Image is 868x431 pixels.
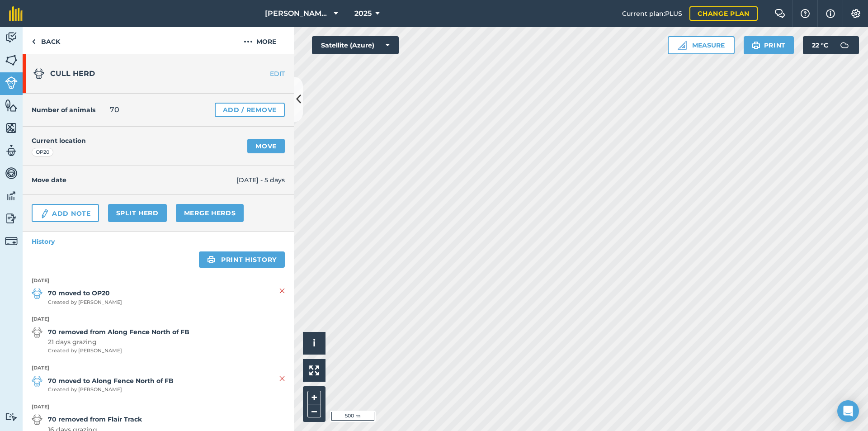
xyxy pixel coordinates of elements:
span: CULL HERD [50,69,95,78]
button: Print [744,36,794,54]
button: More [226,27,294,54]
strong: 70 removed from Along Fence North of FB [48,327,189,337]
a: Move [247,139,285,153]
a: History [23,232,294,251]
a: Back [23,27,69,54]
a: Split herd [108,204,167,222]
span: 21 days grazing [48,337,189,347]
img: svg+xml;base64,PD94bWwgdmVyc2lvbj0iMS4wIiBlbmNvZGluZz0idXRmLTgiPz4KPCEtLSBHZW5lcmF0b3I6IEFkb2JlIE... [5,412,18,421]
span: Current plan : PLUS [622,9,682,19]
img: svg+xml;base64,PHN2ZyB4bWxucz0iaHR0cDovL3d3dy53My5vcmcvMjAwMC9zdmciIHdpZHRoPSIxNyIgaGVpZ2h0PSIxNy... [826,8,835,19]
div: OP20 [32,148,53,157]
span: i [313,337,316,349]
button: 22 °C [803,36,859,54]
a: Add Note [32,204,99,222]
a: Print history [199,251,285,268]
img: svg+xml;base64,PD94bWwgdmVyc2lvbj0iMS4wIiBlbmNvZGluZz0idXRmLTgiPz4KPCEtLSBHZW5lcmF0b3I6IEFkb2JlIE... [32,327,42,338]
img: svg+xml;base64,PD94bWwgdmVyc2lvbj0iMS4wIiBlbmNvZGluZz0idXRmLTgiPz4KPCEtLSBHZW5lcmF0b3I6IEFkb2JlIE... [40,208,50,219]
img: svg+xml;base64,PD94bWwgdmVyc2lvbj0iMS4wIiBlbmNvZGluZz0idXRmLTgiPz4KPCEtLSBHZW5lcmF0b3I6IEFkb2JlIE... [5,31,18,44]
button: + [307,391,321,404]
img: svg+xml;base64,PD94bWwgdmVyc2lvbj0iMS4wIiBlbmNvZGluZz0idXRmLTgiPz4KPCEtLSBHZW5lcmF0b3I6IEFkb2JlIE... [5,76,18,89]
span: Created by [PERSON_NAME] [48,298,122,307]
span: 70 [110,104,119,115]
img: A cog icon [850,9,861,18]
img: svg+xml;base64,PD94bWwgdmVyc2lvbj0iMS4wIiBlbmNvZGluZz0idXRmLTgiPz4KPCEtLSBHZW5lcmF0b3I6IEFkb2JlIE... [5,212,18,225]
img: svg+xml;base64,PHN2ZyB4bWxucz0iaHR0cDovL3d3dy53My5vcmcvMjAwMC9zdmciIHdpZHRoPSI5IiBoZWlnaHQ9IjI0Ii... [32,36,36,47]
span: 22 ° C [812,36,828,54]
img: svg+xml;base64,PHN2ZyB4bWxucz0iaHR0cDovL3d3dy53My5vcmcvMjAwMC9zdmciIHdpZHRoPSIxOSIgaGVpZ2h0PSIyNC... [752,40,760,51]
img: svg+xml;base64,PD94bWwgdmVyc2lvbj0iMS4wIiBlbmNvZGluZz0idXRmLTgiPz4KPCEtLSBHZW5lcmF0b3I6IEFkb2JlIE... [5,166,18,180]
img: svg+xml;base64,PHN2ZyB4bWxucz0iaHR0cDovL3d3dy53My5vcmcvMjAwMC9zdmciIHdpZHRoPSIyMiIgaGVpZ2h0PSIzMC... [279,285,285,296]
img: svg+xml;base64,PD94bWwgdmVyc2lvbj0iMS4wIiBlbmNvZGluZz0idXRmLTgiPz4KPCEtLSBHZW5lcmF0b3I6IEFkb2JlIE... [5,189,18,203]
img: svg+xml;base64,PD94bWwgdmVyc2lvbj0iMS4wIiBlbmNvZGluZz0idXRmLTgiPz4KPCEtLSBHZW5lcmF0b3I6IEFkb2JlIE... [32,288,42,299]
strong: 70 removed from Flair Track [48,414,142,424]
img: A question mark icon [800,9,811,18]
img: svg+xml;base64,PHN2ZyB4bWxucz0iaHR0cDovL3d3dy53My5vcmcvMjAwMC9zdmciIHdpZHRoPSIyMiIgaGVpZ2h0PSIzMC... [279,373,285,384]
img: Ruler icon [678,41,687,50]
span: [PERSON_NAME] Cross [265,8,330,19]
span: Created by [PERSON_NAME] [48,347,189,355]
strong: 70 moved to OP20 [48,288,122,298]
a: Merge Herds [176,204,244,222]
strong: [DATE] [32,364,285,372]
div: Open Intercom Messenger [837,400,859,422]
img: svg+xml;base64,PHN2ZyB4bWxucz0iaHR0cDovL3d3dy53My5vcmcvMjAwMC9zdmciIHdpZHRoPSI1NiIgaGVpZ2h0PSI2MC... [5,121,18,135]
button: Measure [668,36,735,54]
h4: Current location [32,136,86,146]
img: Four arrows, one pointing top left, one top right, one bottom right and the last bottom left [309,365,319,375]
span: 2025 [354,8,372,19]
span: Created by [PERSON_NAME] [48,386,174,394]
button: i [303,332,325,355]
button: – [307,404,321,417]
img: svg+xml;base64,PD94bWwgdmVyc2lvbj0iMS4wIiBlbmNvZGluZz0idXRmLTgiPz4KPCEtLSBHZW5lcmF0b3I6IEFkb2JlIE... [5,235,18,247]
span: [DATE] - 5 days [236,175,285,185]
h4: Number of animals [32,105,95,115]
a: Change plan [689,6,758,21]
strong: [DATE] [32,277,285,285]
img: Two speech bubbles overlapping with the left bubble in the forefront [774,9,785,18]
img: svg+xml;base64,PHN2ZyB4bWxucz0iaHR0cDovL3d3dy53My5vcmcvMjAwMC9zdmciIHdpZHRoPSI1NiIgaGVpZ2h0PSI2MC... [5,99,18,112]
h4: Move date [32,175,236,185]
strong: [DATE] [32,315,285,323]
button: Satellite (Azure) [312,36,399,54]
img: svg+xml;base64,PHN2ZyB4bWxucz0iaHR0cDovL3d3dy53My5vcmcvMjAwMC9zdmciIHdpZHRoPSI1NiIgaGVpZ2h0PSI2MC... [5,53,18,67]
img: svg+xml;base64,PD94bWwgdmVyc2lvbj0iMS4wIiBlbmNvZGluZz0idXRmLTgiPz4KPCEtLSBHZW5lcmF0b3I6IEFkb2JlIE... [32,414,42,425]
img: svg+xml;base64,PD94bWwgdmVyc2lvbj0iMS4wIiBlbmNvZGluZz0idXRmLTgiPz4KPCEtLSBHZW5lcmF0b3I6IEFkb2JlIE... [33,68,44,79]
img: svg+xml;base64,PHN2ZyB4bWxucz0iaHR0cDovL3d3dy53My5vcmcvMjAwMC9zdmciIHdpZHRoPSIyMCIgaGVpZ2h0PSIyNC... [244,36,253,47]
a: EDIT [237,69,294,78]
strong: [DATE] [32,403,285,411]
img: svg+xml;base64,PHN2ZyB4bWxucz0iaHR0cDovL3d3dy53My5vcmcvMjAwMC9zdmciIHdpZHRoPSIxOSIgaGVpZ2h0PSIyNC... [207,254,216,265]
img: svg+xml;base64,PD94bWwgdmVyc2lvbj0iMS4wIiBlbmNvZGluZz0idXRmLTgiPz4KPCEtLSBHZW5lcmF0b3I6IEFkb2JlIE... [835,36,854,54]
img: svg+xml;base64,PD94bWwgdmVyc2lvbj0iMS4wIiBlbmNvZGluZz0idXRmLTgiPz4KPCEtLSBHZW5lcmF0b3I6IEFkb2JlIE... [32,376,42,387]
a: Add / Remove [215,103,285,117]
img: fieldmargin Logo [9,6,23,21]
strong: 70 moved to Along Fence North of FB [48,376,174,386]
img: svg+xml;base64,PD94bWwgdmVyc2lvbj0iMS4wIiBlbmNvZGluZz0idXRmLTgiPz4KPCEtLSBHZW5lcmF0b3I6IEFkb2JlIE... [5,144,18,157]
